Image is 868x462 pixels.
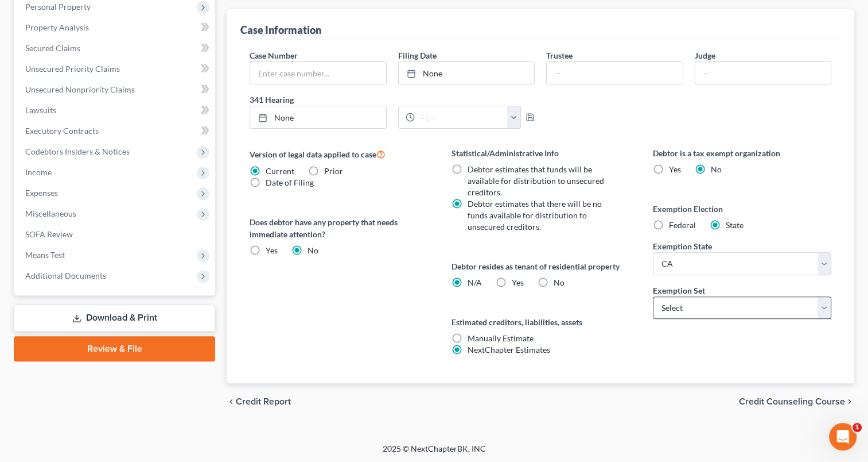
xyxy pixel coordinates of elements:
label: Case Number [250,49,298,61]
span: Current [266,166,294,176]
span: Yes [266,245,278,255]
label: 341 Hearing [244,94,540,106]
span: No [308,245,318,255]
span: Executory Contracts [25,126,99,136]
a: None [399,62,534,84]
label: Version of legal data applied to case [250,147,428,161]
span: Means Test [25,250,65,260]
span: Prior [324,166,343,176]
a: Unsecured Priority Claims [16,59,215,79]
div: Case Information [240,23,321,37]
span: Federal [669,220,696,230]
label: Exemption State [653,240,712,252]
span: Lawsuits [25,105,56,115]
span: Yes [669,164,681,174]
span: Unsecured Nonpriority Claims [25,84,135,94]
span: Debtor estimates that funds will be available for distribution to unsecured creditors. [468,164,604,197]
a: Property Analysis [16,17,215,38]
label: Statistical/Administrative Info [451,147,630,159]
span: Credit Report [236,397,291,406]
input: -- [695,62,831,84]
button: chevron_left Credit Report [227,397,291,406]
span: Unsecured Priority Claims [25,64,120,74]
span: State [726,220,744,230]
span: Personal Property [25,2,91,11]
span: Miscellaneous [25,209,76,218]
iframe: Intercom live chat [829,423,857,451]
a: Executory Contracts [16,121,215,141]
span: SOFA Review [25,229,73,239]
span: Additional Documents [25,271,106,280]
a: None [250,106,386,128]
input: -- [547,62,682,84]
span: Yes [512,278,524,287]
a: Lawsuits [16,100,215,121]
input: -- : -- [415,106,508,128]
button: Credit Counseling Course chevron_right [739,397,854,406]
a: Unsecured Nonpriority Claims [16,79,215,100]
span: Manually Estimate [468,333,534,343]
a: Download & Print [14,305,215,332]
span: Credit Counseling Course [739,397,845,406]
span: N/A [468,278,482,287]
span: Income [25,167,52,177]
span: NextChapter Estimates [468,345,550,355]
span: Debtor estimates that there will be no funds available for distribution to unsecured creditors. [468,199,602,232]
span: Secured Claims [25,43,80,53]
a: Secured Claims [16,38,215,59]
span: Expenses [25,188,58,198]
label: Exemption Election [653,203,831,215]
label: Does debtor have any property that needs immediate attention? [250,216,428,240]
i: chevron_right [845,397,854,406]
a: Review & File [14,336,215,361]
a: SOFA Review [16,224,215,245]
input: Enter case number... [250,62,386,84]
label: Judge [695,49,715,61]
span: Date of Filing [266,178,314,187]
label: Estimated creditors, liabilities, assets [451,316,630,328]
label: Debtor resides as tenant of residential property [451,260,630,272]
label: Filing Date [398,49,437,61]
span: Property Analysis [25,22,89,32]
span: No [554,278,565,287]
span: 1 [853,423,862,432]
label: Debtor is a tax exempt organization [653,147,831,159]
span: No [711,164,722,174]
span: Codebtors Insiders & Notices [25,147,130,156]
label: Trustee [546,49,573,61]
label: Exemption Set [653,284,705,297]
i: chevron_left [227,397,236,406]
